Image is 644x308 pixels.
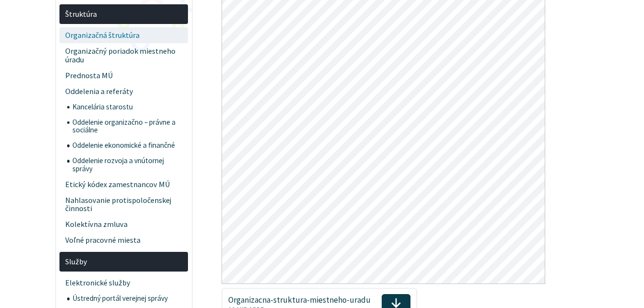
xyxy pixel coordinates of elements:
[72,291,183,306] span: Ústredný portál verejnej správy
[67,138,188,154] a: Oddelenie ekonomické a finančné
[67,115,188,138] a: Oddelenie organizačno – právne a sociálne
[65,43,183,68] span: Organizačný poriadok miestneho úradu
[72,99,183,115] span: Kancelária starostu
[65,177,183,192] span: Etický kódex zamestnancov MÚ
[228,296,371,305] span: Organizacna-struktura-miestneho-uradu
[72,138,183,154] span: Oddelenie ekonomické a finančné
[65,233,183,249] span: Voľné pracovné miesta
[59,4,188,24] a: Štruktúra
[67,99,188,115] a: Kancelária starostu
[65,83,183,99] span: Oddelenia a referáty
[72,153,183,177] span: Oddelenie rozvoja a vnútornej správy
[65,27,183,43] span: Organizačná štruktúra
[59,68,188,83] a: Prednosta MÚ
[72,115,183,138] span: Oddelenie organizačno – právne a sociálne
[59,43,188,68] a: Organizačný poriadok miestneho úradu
[59,233,188,249] a: Voľné pracovné miesta
[65,68,183,83] span: Prednosta MÚ
[67,291,188,306] a: Ústredný portál verejnej správy
[65,6,183,22] span: Štruktúra
[59,217,188,233] a: Kolektívna zmluva
[65,254,183,270] span: Služby
[59,192,188,217] a: Nahlasovanie protispoločenskej činnosti
[59,177,188,192] a: Etický kódex zamestnancov MÚ
[65,217,183,233] span: Kolektívna zmluva
[59,275,188,291] a: Elektronické služby
[59,83,188,99] a: Oddelenia a referáty
[59,252,188,272] a: Služby
[67,153,188,177] a: Oddelenie rozvoja a vnútornej správy
[59,27,188,43] a: Organizačná štruktúra
[65,275,183,291] span: Elektronické služby
[65,192,183,217] span: Nahlasovanie protispoločenskej činnosti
